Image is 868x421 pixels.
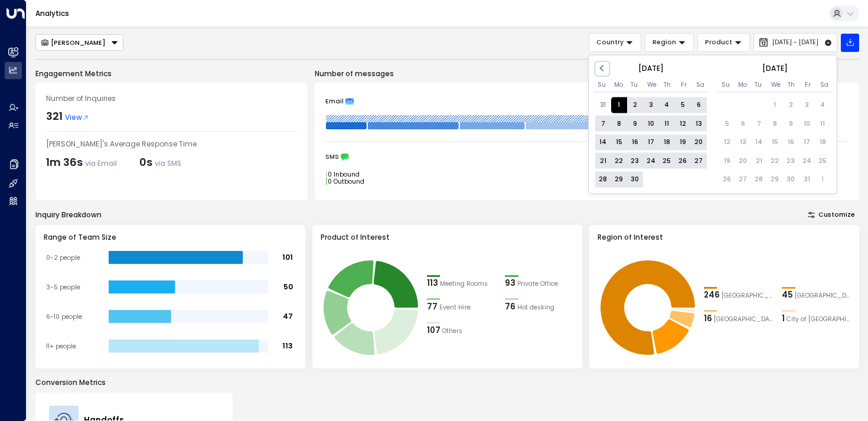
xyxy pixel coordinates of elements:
div: Not available Thursday, October 2nd, 2025 [783,97,799,113]
div: Choose Wednesday, September 24th, 2025 [643,153,659,169]
div: Choose Tuesday, September 23rd, 2025 [627,153,643,169]
tspan: 50 [283,282,293,292]
div: Choose Thursday, September 25th, 2025 [659,153,675,169]
div: Choose Monday, September 1st, 2025 [611,97,627,113]
div: Thursday [787,81,795,89]
div: [DATE] [717,63,833,73]
button: Product [697,33,750,52]
button: Customize [804,209,860,221]
span: [DATE] - [DATE] [772,39,818,46]
div: Choose Friday, September 5th, 2025 [675,97,691,113]
div: Choose Sunday, September 21st, 2025 [595,153,611,169]
span: Manchester [714,315,774,324]
div: Sunday [722,81,729,89]
div: Not available Thursday, October 16th, 2025 [783,134,799,150]
div: Choose Friday, September 19th, 2025 [675,134,691,150]
h3: Range of Team Size [44,232,298,243]
div: 77 [427,301,438,313]
div: Choose Thursday, September 4th, 2025 [659,97,675,113]
div: Choose Saturday, September 13th, 2025 [691,116,707,132]
div: Not available Monday, October 20th, 2025 [735,153,751,169]
tspan: 113 [282,341,293,351]
div: Choose Wednesday, September 3rd, 2025 [643,97,659,113]
span: Country [596,37,624,48]
span: View [65,112,89,123]
div: Choose Saturday, September 6th, 2025 [691,97,707,113]
div: Not available Saturday, October 25th, 2025 [815,153,831,169]
span: Region [652,37,676,48]
div: Not available Tuesday, October 7th, 2025 [751,116,767,132]
div: Not available Tuesday, October 14th, 2025 [751,134,767,150]
div: Not available Wednesday, October 29th, 2025 [767,171,783,187]
span: Private Office [517,279,558,289]
div: 76 [505,301,515,313]
div: Saturday [696,81,704,89]
div: 93 [505,278,515,289]
span: City of London [787,315,851,324]
div: 246London [704,289,774,301]
div: Choose Wednesday, September 10th, 2025 [643,116,659,132]
div: [DATE] [593,63,709,73]
div: Choose Monday, September 22nd, 2025 [611,153,627,169]
div: Not available Tuesday, October 28th, 2025 [751,171,767,187]
p: Engagement Metrics [35,68,308,79]
div: Choose Tuesday, September 30th, 2025 [627,171,643,187]
div: Friday [680,81,687,89]
div: Not available Sunday, October 26th, 2025 [719,171,735,187]
div: Not available Wednesday, October 22nd, 2025 [767,153,783,169]
div: Choose Saturday, September 20th, 2025 [691,134,707,150]
tspan: 101 [282,253,293,263]
div: Choose Tuesday, September 9th, 2025 [627,116,643,132]
button: Country [589,33,641,52]
div: Choose Monday, September 29th, 2025 [611,171,627,187]
div: Not available Friday, October 31st, 2025 [799,171,815,187]
div: [PERSON_NAME] [41,38,106,47]
div: Tuesday [631,81,638,89]
div: Monday [614,81,622,89]
span: Meeting Rooms [440,279,488,289]
span: Email [325,97,344,106]
div: 107 [427,325,440,337]
div: 107Others [427,325,497,337]
div: Not available Saturday, November 1st, 2025 [815,171,831,187]
div: Choose Tuesday, September 16th, 2025 [627,134,643,150]
div: Choose Friday, September 26th, 2025 [675,153,691,169]
tspan: 0 Outbound [328,177,364,185]
div: Not available Wednesday, October 8th, 2025 [767,116,783,132]
div: Friday [804,81,811,89]
tspan: 0 Inbound [328,169,360,178]
div: 77Event Hire [427,301,497,313]
div: Choose Thursday, September 18th, 2025 [659,134,675,150]
p: Conversion Metrics [35,377,859,388]
div: 1m 36s [46,154,117,170]
div: Not available Saturday, October 11th, 2025 [815,116,831,132]
span: via Email [85,158,117,168]
div: Not available Sunday, October 19th, 2025 [719,153,735,169]
a: Analytics [35,8,69,18]
div: Choose Friday, September 12th, 2025 [675,116,691,132]
span: Dublin [795,291,851,301]
div: Not available Friday, October 10th, 2025 [799,116,815,132]
div: 16Manchester [704,313,774,325]
div: Saturday [820,81,828,89]
p: Number of messages [315,68,859,79]
tspan: 6-10 people [46,312,82,321]
span: Product [705,37,732,48]
div: Not available Sunday, October 12th, 2025 [719,134,735,150]
div: Month October, 2025 [719,94,831,188]
tspan: 11+ people [46,342,76,351]
div: Choose Sunday, September 14th, 2025 [595,134,611,150]
div: Not available Monday, October 13th, 2025 [735,134,751,150]
div: Not available Thursday, October 30th, 2025 [783,171,799,187]
div: [PERSON_NAME]'s Average Response Time [46,139,297,149]
div: Sunday [598,81,605,89]
div: Number of Inquiries [46,93,297,104]
div: 321 [46,108,63,124]
div: 1 [782,313,785,325]
div: Not available Sunday, October 5th, 2025 [719,116,735,132]
span: Hot desking [517,303,554,312]
div: Choose Saturday, September 27th, 2025 [691,153,707,169]
span: London [722,291,774,301]
div: Thursday [663,81,671,89]
div: Choose Monday, September 8th, 2025 [611,116,627,132]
